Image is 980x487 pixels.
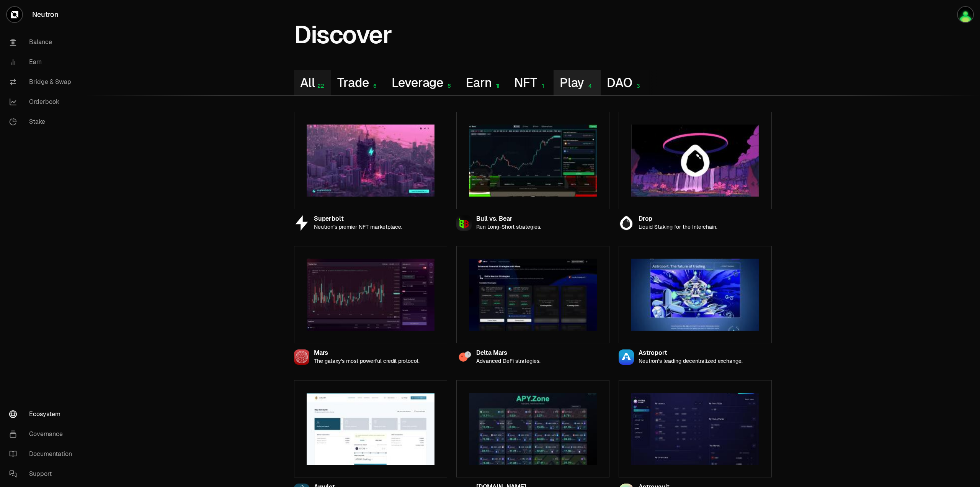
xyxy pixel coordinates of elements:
div: 4 [584,83,595,89]
div: Drop [639,216,717,222]
div: Superbolt [314,216,402,222]
div: 6 [369,83,379,89]
p: Liquid Staking for the Interchain. [639,224,717,230]
button: DAO [601,70,648,95]
div: 3 [632,83,643,89]
a: Governance [3,424,83,444]
a: Documentation [3,444,83,464]
a: Earn [3,52,83,72]
div: Bull vs. Bear [476,216,541,222]
div: Delta Mars [476,350,541,356]
a: Bridge & Swap [3,72,83,92]
a: Balance [3,32,83,52]
div: Astroport [639,350,743,356]
img: Superbolt preview image [307,125,434,197]
button: Trade [331,70,385,95]
div: 1 [537,83,547,89]
a: Orderbook [3,92,83,112]
img: ndlss [958,7,973,22]
div: 11 [492,83,502,89]
img: Mars preview image [307,259,434,331]
a: Stake [3,112,83,132]
div: 6 [443,83,454,89]
button: Earn [460,70,508,95]
img: Astrovault preview image [631,393,759,465]
button: NFT [508,70,553,95]
a: Ecosystem [3,404,83,424]
img: Bull vs. Bear preview image [469,125,597,197]
div: Mars [314,350,420,356]
img: Amulet preview image [307,393,434,465]
button: All [294,70,331,95]
button: Leverage [385,70,460,95]
p: Neutron’s premier NFT marketplace. [314,224,402,230]
p: Run Long-Short strategies. [476,224,541,230]
a: Support [3,464,83,484]
p: The galaxy's most powerful credit protocol. [314,358,420,364]
p: Advanced DeFi strategies. [476,358,541,364]
button: Play [554,70,601,95]
img: Apy.Zone preview image [469,393,597,465]
div: 22 [315,83,325,89]
img: Delta Mars preview image [469,259,597,331]
img: Astroport preview image [631,259,759,331]
p: Neutron’s leading decentralized exchange. [639,358,743,364]
img: Drop preview image [631,125,759,197]
h1: Discover [294,25,392,45]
